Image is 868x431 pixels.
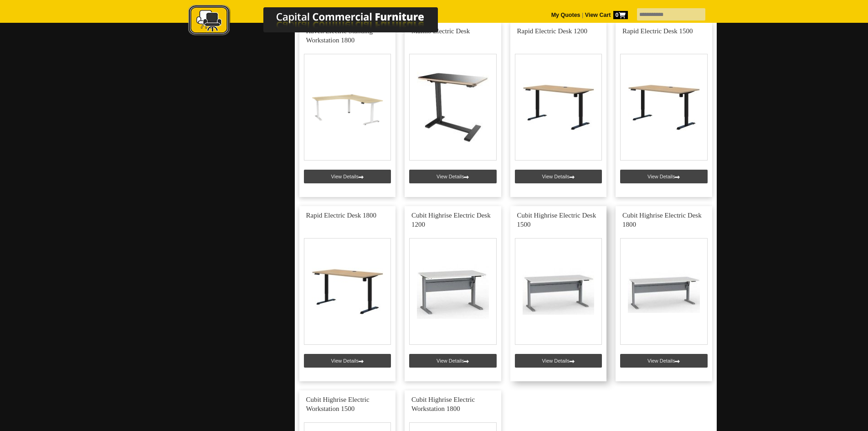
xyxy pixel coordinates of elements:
[163,5,482,38] img: Capital Commercial Furniture Logo
[551,12,580,18] a: My Quotes
[585,12,628,18] strong: View Cart
[163,5,482,41] a: Capital Commercial Furniture Logo
[583,12,627,18] a: View Cart0
[613,11,628,19] span: 0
